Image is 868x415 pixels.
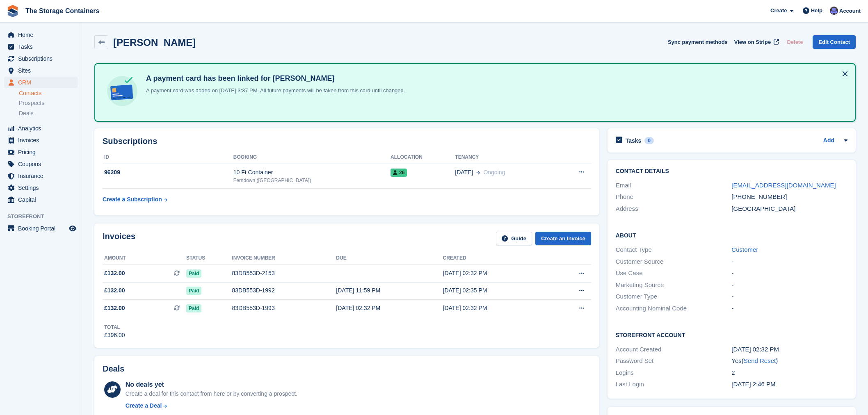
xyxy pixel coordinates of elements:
[104,324,125,331] div: Total
[731,280,847,290] div: -
[731,35,781,49] a: View on Stripe
[18,135,67,146] span: Invoices
[103,195,162,204] div: Create a Subscription
[126,401,162,410] div: Create a Deal
[18,158,67,170] span: Coupons
[731,292,847,301] div: -
[616,380,732,389] div: Last Login
[496,232,532,245] a: Guide
[443,252,550,265] th: Created
[731,246,758,253] a: Customer
[18,194,67,205] span: Capital
[232,252,336,265] th: Invoice number
[770,7,787,15] span: Create
[455,151,556,164] th: Tenancy
[4,194,78,205] a: menu
[616,292,732,301] div: Customer Type
[535,232,591,245] a: Create an Invoice
[811,7,822,15] span: Help
[731,269,847,278] div: -
[233,177,391,184] div: Ferndown ([GEOGRAPHIC_DATA])
[104,269,125,278] span: £132.00
[18,41,67,52] span: Tasks
[4,53,78,64] a: menu
[18,77,67,88] span: CRM
[336,252,443,265] th: Due
[22,4,103,18] a: The Storage Containers
[626,137,642,144] h2: Tasks
[103,252,186,265] th: Amount
[443,269,550,278] div: [DATE] 02:32 PM
[616,181,732,190] div: Email
[616,245,732,255] div: Contact Type
[336,304,443,312] div: [DATE] 02:32 PM
[616,168,847,175] h2: Contact Details
[731,257,847,267] div: -
[742,357,778,364] span: ( )
[104,286,125,295] span: £132.00
[104,331,125,340] div: £396.00
[4,123,78,134] a: menu
[4,65,78,76] a: menu
[483,169,505,176] span: Ongoing
[731,368,847,378] div: 2
[186,269,201,278] span: Paid
[186,252,232,265] th: Status
[103,232,135,245] h2: Invoices
[68,223,78,233] a: Preview store
[443,304,550,312] div: [DATE] 02:32 PM
[616,280,732,290] div: Marketing Source
[731,345,847,354] div: [DATE] 02:32 PM
[126,390,297,398] div: Create a deal for this contact from here or by converting a prospect.
[103,151,233,164] th: ID
[4,223,78,234] a: menu
[731,192,847,202] div: [PHONE_NUMBER]
[616,231,847,239] h2: About
[103,364,124,374] h2: Deals
[616,304,732,313] div: Accounting Nominal Code
[731,304,847,313] div: -
[18,182,67,194] span: Settings
[734,38,771,46] span: View on Stripe
[103,192,167,207] a: Create a Subscription
[18,170,67,182] span: Insurance
[232,286,336,295] div: 83DB553D-1992
[455,168,473,177] span: [DATE]
[18,53,67,64] span: Subscriptions
[126,380,297,390] div: No deals yet
[616,331,847,339] h2: Storefront Account
[616,356,732,366] div: Password Set
[143,74,405,83] h4: A payment card has been linked for [PERSON_NAME]
[4,29,78,41] a: menu
[4,146,78,158] a: menu
[18,223,67,234] span: Booking Portal
[18,65,67,76] span: Sites
[232,304,336,312] div: 83DB553D-1993
[644,137,654,144] div: 0
[4,77,78,88] a: menu
[616,204,732,214] div: Address
[731,182,836,189] a: [EMAIL_ADDRESS][DOMAIN_NAME]
[744,357,776,364] a: Send Reset
[18,146,67,158] span: Pricing
[7,5,19,17] img: stora-icon-8386f47178a22dfd0bd8f6a31ec36ba5ce8667c1dd55bd0f319d3a0aa187defe.svg
[616,257,732,267] div: Customer Source
[839,7,861,15] span: Account
[18,123,67,134] span: Analytics
[4,170,78,182] a: menu
[126,401,297,410] a: Create a Deal
[391,151,455,164] th: Allocation
[19,99,78,107] a: Prospects
[616,192,732,202] div: Phone
[19,99,44,107] span: Prospects
[4,135,78,146] a: menu
[19,109,78,118] a: Deals
[18,29,67,41] span: Home
[336,286,443,295] div: [DATE] 11:59 PM
[186,287,201,295] span: Paid
[103,137,591,146] h2: Subscriptions
[783,35,806,49] button: Delete
[104,304,125,312] span: £132.00
[232,269,336,278] div: 83DB553D-2153
[113,37,196,48] h2: [PERSON_NAME]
